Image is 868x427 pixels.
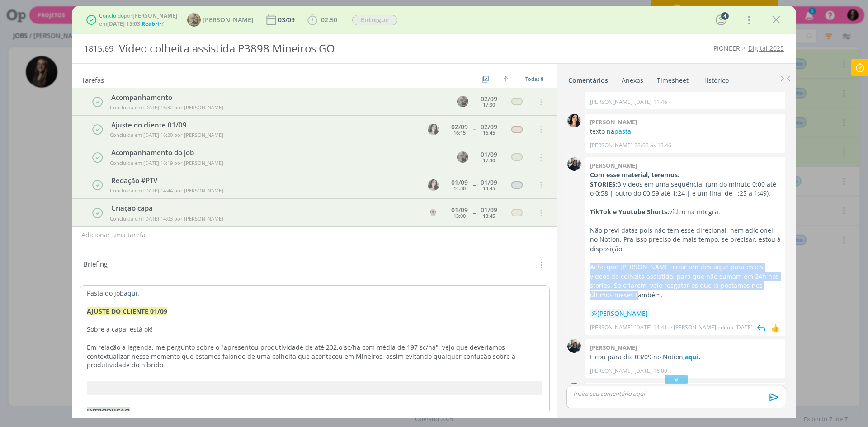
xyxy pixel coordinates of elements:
div: 02/09 [451,124,468,130]
div: 17:30 [483,102,495,107]
p: 3 vídeos em uma sequência (um do minuto 0:00 até o 0:58 | outro do 00:59 até 1:24 | e um final de... [590,180,781,198]
div: 02/09 [481,96,497,102]
span: -- [473,182,476,188]
button: Adicionar uma tarefa [81,227,146,243]
div: 👍 [771,323,780,333]
div: 01/09 [481,179,497,186]
p: [PERSON_NAME] [590,98,632,106]
b: [PERSON_NAME] [132,12,177,19]
p: Sobre a capa, está ok! [87,325,542,334]
div: 4 [721,12,729,20]
span: Concluído [99,12,124,19]
img: arrow-up.svg [503,76,509,82]
div: Vídeo colheita assistida P3898 Mineiros GO [115,38,489,60]
p: Em relação a legenda, me pergunto sobre o "apresentou produtividade de até 202,o sc/ha com média ... [87,343,542,370]
span: [DATE] 11:46 [634,98,667,106]
img: answer.svg [755,321,768,335]
p: [PERSON_NAME] [590,367,632,375]
div: Redação #PTV [108,175,419,186]
button: 4 [714,13,728,27]
img: T [567,114,581,127]
a: aqui [124,289,137,297]
p: Não previ datas pois não tem esse direcional, nem adicionei no Notion. Pra isso preciso de mais t... [590,226,781,253]
span: -- [473,210,476,216]
div: 14:45 [483,186,495,191]
span: Concluída em [DATE] 16:20 por [PERSON_NAME] [110,131,223,138]
div: 17:30 [483,158,495,163]
strong: Com esse material, teremos: [590,170,679,179]
p: vídeo na íntegra. [590,207,781,216]
a: PIONEER [713,44,740,52]
span: [DATE] 14:41 [634,324,667,332]
div: por em . ? [99,12,177,28]
div: Acompanhamento [108,92,448,103]
div: 03/09 [278,17,297,23]
span: Reabrir [142,20,161,28]
div: 14:30 [453,186,466,191]
span: @[PERSON_NAME] [591,309,648,318]
p: Acho que [PERSON_NAME] criar um destaque para esses vídeos de colheita assistida, para que não su... [590,263,781,300]
p: [PERSON_NAME] [590,324,632,332]
img: A [567,383,581,396]
span: Tarefas [81,74,104,84]
b: [PERSON_NAME] [590,343,637,352]
div: Criação capa [108,203,419,213]
p: [PERSON_NAME] [590,141,632,150]
div: 16:15 [453,130,466,135]
p: Pasta do job . [87,289,542,298]
img: M [567,339,581,353]
div: 16:45 [483,130,495,135]
div: 13:45 [483,213,495,218]
a: Histórico [702,72,729,85]
span: Briefing [83,259,108,271]
div: Anexos [622,76,643,85]
div: Ajuste do cliente 01/09 [108,120,419,130]
span: 1815.69 [84,44,113,54]
p: texto na . [590,127,781,136]
div: Acompanhamento do job [108,147,448,158]
div: 13:00 [453,213,466,218]
img: M [567,157,581,171]
b: [PERSON_NAME] [590,161,637,169]
span: [DATE] 14:47 [735,324,768,332]
b: [PERSON_NAME] [590,118,637,126]
strong: TikTok e Youtube Shorts: [590,207,669,216]
div: dialog [72,6,796,418]
strong: AJUSTE DO CLIENTE 01/09 [87,307,167,315]
div: 01/09 [481,207,497,213]
span: [DATE] 16:00 [634,367,667,375]
a: pasta [614,127,631,136]
a: Comentários [568,72,609,85]
a: Digital 2025 [748,44,784,52]
strong: STORIES: [590,180,618,188]
span: Concluída em [DATE] 14:03 por [PERSON_NAME] [110,215,223,222]
a: Timesheet [656,72,689,85]
span: e [PERSON_NAME] editou [669,324,733,332]
p: Ficou para dia 03/09 no Notion, [590,352,781,361]
b: [DATE] 15:03 [107,20,140,28]
strong: INTRODUÇÃO [87,407,130,415]
div: 02/09 [481,124,497,130]
a: aqui. [685,352,700,361]
span: Concluída em [DATE] 16:19 por [PERSON_NAME] [110,160,223,166]
span: Concluída em [DATE] 16:32 por [PERSON_NAME] [110,104,223,111]
span: 28/08 às 13:46 [634,141,671,150]
span: Todas 8 [525,75,543,82]
span: -- [473,126,476,132]
div: 01/09 [451,179,468,186]
div: 01/09 [451,207,468,213]
div: 01/09 [481,151,497,158]
span: Concluída em [DATE] 14:44 por [PERSON_NAME] [110,187,223,194]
